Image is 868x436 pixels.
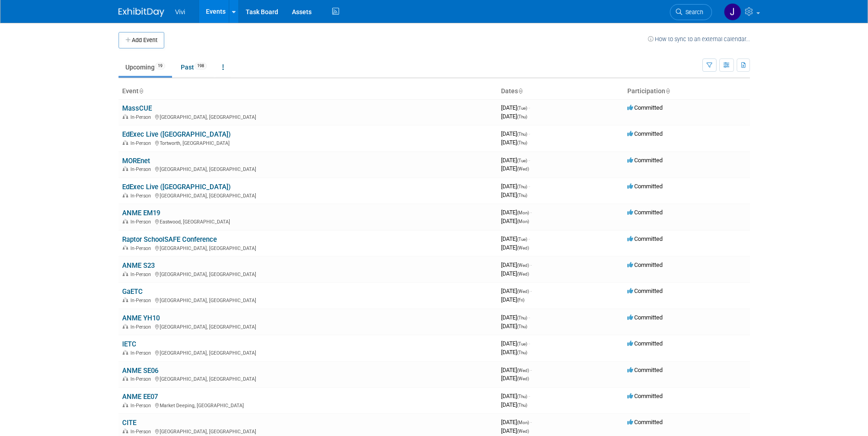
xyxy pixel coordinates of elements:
span: (Thu) [517,403,527,408]
span: (Tue) [517,237,527,242]
span: Committed [627,235,663,242]
span: [DATE] [501,367,532,373]
a: ANME SE06 [122,367,158,375]
span: In-Person [130,245,154,251]
img: In-Person Event [123,271,128,276]
span: Search [682,9,703,16]
span: - [530,209,532,216]
span: - [528,183,530,190]
span: (Wed) [517,376,529,381]
span: In-Person [130,166,154,172]
img: In-Person Event [123,245,128,250]
span: (Fri) [517,298,524,303]
span: (Thu) [517,132,527,137]
a: Sort by Participation Type [665,87,670,95]
button: Add Event [119,32,164,48]
a: Sort by Start Date [518,87,523,95]
span: Committed [627,157,663,164]
span: (Thu) [517,324,527,329]
span: In-Person [130,376,154,382]
span: In-Person [130,324,154,330]
span: [DATE] [501,314,530,321]
span: [DATE] [501,401,527,408]
span: - [530,367,532,373]
span: (Thu) [517,114,527,119]
span: 198 [194,63,207,69]
span: (Thu) [517,184,527,189]
span: [DATE] [501,340,530,347]
span: (Tue) [517,341,527,346]
img: In-Person Event [123,429,128,433]
img: In-Person Event [123,350,128,355]
span: (Wed) [517,245,529,250]
img: In-Person Event [123,140,128,145]
div: [GEOGRAPHIC_DATA], [GEOGRAPHIC_DATA] [122,113,494,120]
a: EdExec Live ([GEOGRAPHIC_DATA]) [122,183,231,191]
a: Upcoming19 [119,58,172,76]
span: - [530,261,532,268]
span: (Thu) [517,350,527,355]
img: In-Person Event [123,193,128,197]
span: [DATE] [501,113,527,120]
div: [GEOGRAPHIC_DATA], [GEOGRAPHIC_DATA] [122,191,494,199]
span: Committed [627,314,663,321]
span: Vivi [175,8,185,16]
span: [DATE] [501,270,529,277]
img: In-Person Event [123,403,128,407]
span: (Wed) [517,166,529,171]
span: In-Person [130,140,154,146]
span: Committed [627,287,663,294]
a: MassCUE [122,104,152,112]
span: (Mon) [517,210,529,215]
a: Search [670,4,712,20]
img: In-Person Event [123,114,128,119]
a: EdExec Live ([GEOGRAPHIC_DATA]) [122,130,231,138]
span: - [530,419,532,425]
a: ANME YH10 [122,314,160,322]
span: (Tue) [517,106,527,111]
div: [GEOGRAPHIC_DATA], [GEOGRAPHIC_DATA] [122,349,494,356]
span: 19 [155,63,165,69]
span: In-Person [130,114,154,120]
div: [GEOGRAPHIC_DATA], [GEOGRAPHIC_DATA] [122,244,494,251]
span: [DATE] [501,427,529,434]
span: (Mon) [517,420,529,425]
span: (Thu) [517,140,527,145]
span: [DATE] [501,349,527,356]
a: Raptor SchoolSAFE Conference [122,235,217,244]
img: ExhibitDay [119,8,164,17]
span: [DATE] [501,393,530,399]
span: Committed [627,393,663,399]
span: - [528,314,530,321]
span: In-Person [130,271,154,277]
img: In-Person Event [123,219,128,223]
div: [GEOGRAPHIC_DATA], [GEOGRAPHIC_DATA] [122,165,494,172]
span: (Thu) [517,394,527,399]
span: [DATE] [501,191,527,198]
th: Participation [624,84,750,99]
div: [GEOGRAPHIC_DATA], [GEOGRAPHIC_DATA] [122,427,494,435]
span: In-Person [130,193,154,199]
span: In-Person [130,219,154,225]
span: [DATE] [501,165,529,172]
div: [GEOGRAPHIC_DATA], [GEOGRAPHIC_DATA] [122,296,494,303]
span: [DATE] [501,296,524,303]
span: [DATE] [501,130,530,137]
a: CITE [122,419,136,427]
span: Committed [627,183,663,190]
a: ANME EM19 [122,209,160,217]
span: (Wed) [517,271,529,276]
span: - [528,157,530,164]
span: In-Person [130,298,154,303]
span: [DATE] [501,218,529,224]
div: [GEOGRAPHIC_DATA], [GEOGRAPHIC_DATA] [122,323,494,330]
span: (Wed) [517,429,529,434]
span: Committed [627,340,663,347]
span: (Thu) [517,315,527,320]
span: - [528,104,530,111]
span: - [530,287,532,294]
span: (Thu) [517,193,527,198]
span: - [528,130,530,137]
a: GaETC [122,287,143,296]
span: [DATE] [501,419,532,425]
